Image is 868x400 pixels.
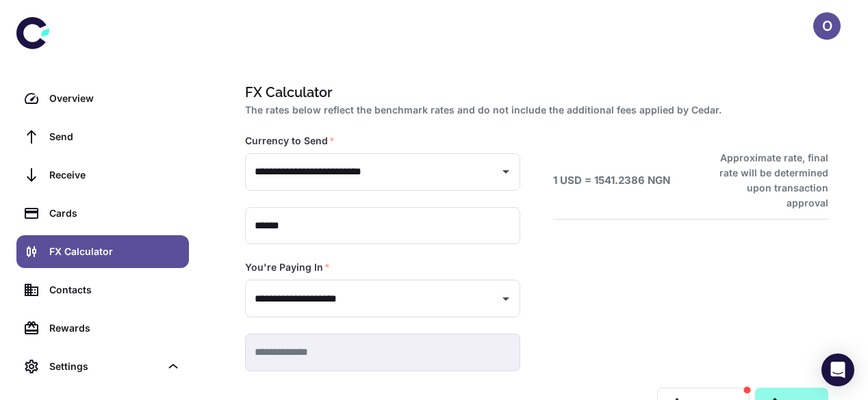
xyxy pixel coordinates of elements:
a: Rewards [16,312,189,345]
a: Contacts [16,274,189,306]
div: Send [49,129,181,144]
a: Overview [16,82,189,115]
div: FX Calculator [49,244,181,259]
a: Send [16,120,189,153]
a: Receive [16,159,189,191]
a: FX Calculator [16,235,189,268]
a: Cards [16,197,189,230]
div: Overview [49,91,181,106]
div: Open Intercom Messenger [821,354,854,386]
h6: Approximate rate, final rate will be determined upon transaction approval [704,150,828,211]
div: Cards [49,206,181,221]
label: Currency to Send [245,134,335,148]
div: Rewards [49,321,181,336]
button: Open [496,289,515,308]
label: You're Paying In [245,261,330,274]
button: Open [496,162,515,181]
div: Contacts [49,282,181,297]
h1: FX Calculator [245,82,823,103]
div: Settings [16,350,189,383]
h6: 1 USD = 1541.2386 NGN [553,173,670,189]
button: O [813,12,841,40]
div: Settings [49,359,160,374]
div: Receive [49,168,181,183]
